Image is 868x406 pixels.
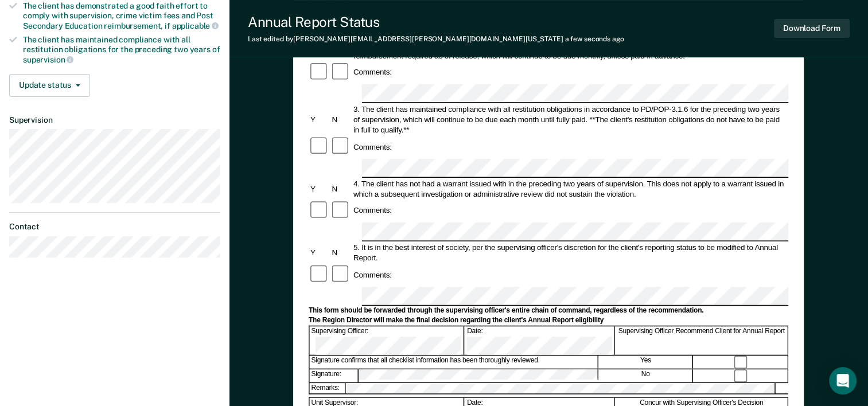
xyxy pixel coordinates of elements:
div: No [599,369,693,382]
div: The Region Director will make the final decision regarding the client's Annual Report eligibility [309,316,788,325]
div: N [330,114,352,124]
div: Yes [599,356,693,369]
div: Remarks: [310,383,347,393]
div: Supervising Officer Recommend Client for Annual Report [616,327,788,355]
button: Download Form [774,19,850,38]
span: a few seconds ago [565,35,624,43]
div: The client has demonstrated a good faith effort to comply with supervision, crime victim fees and... [23,1,220,30]
div: Y [309,114,330,124]
div: Signature: [310,369,359,382]
div: Annual Report Status [248,14,624,30]
div: 4. The client has not had a warrant issued with in the preceding two years of supervision. This d... [352,178,788,199]
div: 3. The client has maintained compliance with all restitution obligations in accordance to PD/POP-... [352,104,788,135]
div: Comments: [352,205,394,216]
div: Open Intercom Messenger [829,367,857,395]
div: Last edited by [PERSON_NAME][EMAIL_ADDRESS][PERSON_NAME][DOMAIN_NAME][US_STATE] [248,35,624,43]
dt: Supervision [9,115,220,125]
div: Date: [465,327,614,355]
dt: Contact [9,222,220,232]
div: Supervising Officer: [310,327,465,355]
div: Signature confirms that all checklist information has been thoroughly reviewed. [310,356,598,369]
div: 5. It is in the best interest of society, per the supervising officer's discretion for the client... [352,243,788,263]
span: applicable [172,21,219,30]
div: N [330,248,352,258]
div: Y [309,248,330,258]
div: Comments: [352,67,394,77]
div: The client has maintained compliance with all restitution obligations for the preceding two years of [23,35,220,64]
span: supervision [23,55,73,64]
div: N [330,184,352,194]
div: Comments: [352,142,394,152]
div: This form should be forwarded through the supervising officer's entire chain of command, regardle... [309,306,788,315]
div: Y [309,184,330,194]
button: Update status [9,74,90,97]
div: Comments: [352,270,394,280]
